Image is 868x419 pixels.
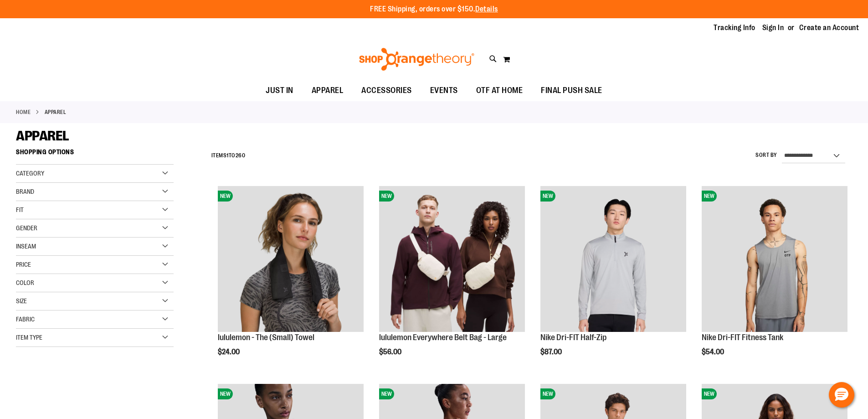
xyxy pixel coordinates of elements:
[312,80,344,101] span: APPAREL
[16,243,36,250] span: Inseam
[540,186,686,332] img: Nike Dri-FIT Half-Zip
[16,297,27,305] span: Size
[16,334,42,341] span: Item Type
[476,80,523,101] span: OTF AT HOME
[211,149,246,163] h2: Items to
[702,348,725,356] span: $54.00
[218,333,314,342] a: lululemon - The (Small) Towel
[540,333,606,342] a: Nike Dri-FIT Half-Zip
[541,80,602,101] span: FINAL PUSH SALE
[16,188,34,195] span: Brand
[829,382,854,408] button: Hello, have a question? Let’s chat.
[475,5,498,13] a: Details
[257,80,303,101] a: JUST IN
[358,48,476,71] img: Shop Orangetheory
[799,23,859,33] a: Create an Account
[16,128,69,144] span: APPAREL
[536,181,691,379] div: product
[266,80,293,101] span: JUST IN
[370,4,498,15] p: FREE Shipping, orders over $150.
[213,181,368,379] div: product
[16,144,174,165] strong: Shopping Options
[303,80,353,101] a: APPAREL
[540,186,686,333] a: Nike Dri-FIT Half-ZipNEW
[421,80,467,101] a: EVENTS
[375,181,529,379] div: product
[379,186,525,332] img: lululemon Everywhere Belt Bag - Large
[379,388,394,399] span: NEW
[218,191,233,202] span: NEW
[16,279,34,286] span: Color
[540,388,555,399] span: NEW
[379,348,403,356] span: $56.00
[16,206,24,213] span: Fit
[218,388,233,399] span: NEW
[532,80,611,101] a: FINAL PUSH SALE
[697,181,852,379] div: product
[218,186,364,332] img: lululemon - The (Small) Towel
[540,191,555,202] span: NEW
[226,152,229,159] span: 1
[16,170,44,177] span: Category
[714,23,755,33] a: Tracking Info
[540,348,563,356] span: $87.00
[45,108,67,116] strong: APPAREL
[702,186,847,332] img: Nike Dri-FIT Fitness Tank
[218,186,364,333] a: lululemon - The (Small) TowelNEW
[762,23,784,33] a: Sign In
[702,191,717,202] span: NEW
[430,80,458,101] span: EVENTS
[379,186,525,333] a: lululemon Everywhere Belt Bag - LargeNEW
[755,151,777,159] label: Sort By
[352,80,421,101] a: ACCESSORIES
[379,333,507,342] a: lululemon Everywhere Belt Bag - Large
[467,80,532,101] a: OTF AT HOME
[702,388,717,399] span: NEW
[16,108,31,116] a: Home
[16,261,31,268] span: Price
[236,152,246,159] span: 260
[379,191,394,202] span: NEW
[361,80,412,101] span: ACCESSORIES
[218,348,241,356] span: $24.00
[702,186,847,333] a: Nike Dri-FIT Fitness TankNEW
[16,224,37,232] span: Gender
[16,316,35,323] span: Fabric
[702,333,783,342] a: Nike Dri-FIT Fitness Tank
